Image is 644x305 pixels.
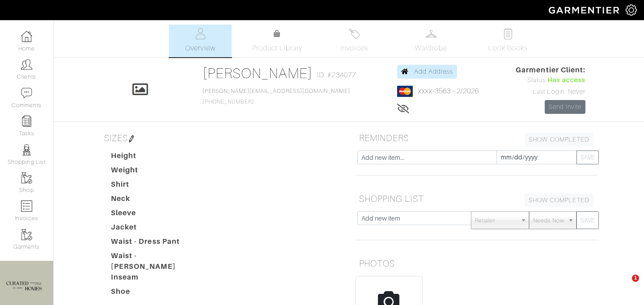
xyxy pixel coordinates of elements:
input: Add new item [357,211,471,225]
dt: Shirt [104,179,206,193]
img: stylists-icon-eb353228a002819b7ec25b43dbf5f0378dd9e0616d9560372ff212230b889e62.png [21,144,32,155]
dt: Neck [104,193,206,208]
div: Status: [516,75,585,85]
span: Garmentier Client: [516,65,585,75]
a: SHOW COMPLETED [525,133,593,146]
img: gear-icon-white-bd11855cb880d31180b6d7d6211b90ccbf57a29d726f0c71d8c61bd08dd39cc2.png [626,4,637,16]
img: garments-icon-b7da505a4dc4fd61783c78ac3ca0ef83fa9d6f193b1c9dc38574b1d14d53ca28.png [21,172,32,184]
img: mastercard-2c98a0d54659f76b027c6839bea21931c3e23d06ea5b2b5660056f2e14d2f154.png [397,86,413,97]
a: Add Address [397,65,458,79]
a: Wardrobe [400,25,462,57]
span: Product Library [252,43,303,54]
iframe: Intercom live chat [614,275,635,296]
span: Overview [185,43,215,54]
h5: SHOPPING LIST [356,190,597,208]
a: Look Books [477,25,539,57]
a: Overview [169,25,232,57]
img: clients-icon-6bae9207a08558b7cb47a8932f037763ab4055f8c8b6bfacd5dc20c3e0201464.png [21,59,32,70]
input: Add new item... [357,150,497,164]
a: [PERSON_NAME][EMAIL_ADDRESS][DOMAIN_NAME] [203,88,350,94]
span: Invoices [340,43,368,54]
img: orders-icon-0abe47150d42831381b5fb84f609e132dff9fe21cb692f30cb5eec754e2cba89.png [21,201,32,212]
dt: Inseam [104,272,206,286]
div: Last Login: Never [516,87,585,97]
dt: Sleeve [104,208,206,222]
img: garmentier-logo-header-white-b43fb05a5012e4ada735d5af1a66efaba907eab6374d6393d1fbf88cb4ef424d.png [544,2,626,18]
img: garments-icon-b7da505a4dc4fd61783c78ac3ca0ef83fa9d6f193b1c9dc38574b1d14d53ca28.png [21,229,32,240]
dt: Waist - [PERSON_NAME] [104,251,206,272]
span: Wardrobe [415,43,447,54]
dt: Waist - Dress Pant [104,236,206,251]
img: todo-9ac3debb85659649dc8f770b8b6100bb5dab4b48dedcbae339e5042a72dfd3cc.svg [503,28,514,39]
span: Has access [547,75,586,85]
span: Needs Now [533,212,564,230]
span: ID: #234077 [317,70,356,80]
button: SAVE [576,150,599,164]
span: Look Books [488,43,528,54]
h5: REMINDERS [356,129,597,147]
button: SAVE [576,211,599,229]
img: orders-27d20c2124de7fd6de4e0e44c1d41de31381a507db9b33961299e4e07d508b8c.svg [349,28,360,39]
a: Send Invite [545,100,586,114]
img: wardrobe-487a4870c1b7c33e795ec22d11cfc2ed9d08956e64fb3008fe2437562e282088.svg [426,28,437,39]
span: Retailer [475,212,517,230]
img: reminder-icon-8004d30b9f0a5d33ae49ab947aed9ed385cf756f9e5892f1edd6e32f2345188e.png [21,116,32,127]
dt: Height [104,150,206,165]
h5: PHOTOS [356,255,597,272]
img: pen-cf24a1663064a2ec1b9c1bd2387e9de7a2fa800b781884d57f21acf72779bad2.png [128,135,135,142]
dt: Jacket [104,222,206,236]
a: xxxx-3563 - 2/2026 [418,87,479,95]
img: comment-icon-a0a6a9ef722e966f86d9cbdc48e553b5cf19dbc54f86b18d962a5391bc8f6eb6.png [21,88,32,99]
span: [PHONE_NUMBER] [203,88,350,105]
a: SHOW COMPLETED [525,193,593,207]
img: dashboard-icon-dbcd8f5a0b271acd01030246c82b418ddd0df26cd7fceb0bd07c9910d44c42f6.png [21,31,32,42]
dt: Weight [104,165,206,179]
dt: Shoe [104,286,206,301]
h5: SIZES [101,129,342,147]
img: basicinfo-40fd8af6dae0f16599ec9e87c0ef1c0a1fdea2edbe929e3d69a839185d80c458.svg [195,28,206,39]
span: 1 [632,275,639,282]
a: [PERSON_NAME] [203,65,313,81]
span: Add Address [414,68,453,75]
a: Product Library [246,29,309,54]
a: Invoices [323,25,386,57]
